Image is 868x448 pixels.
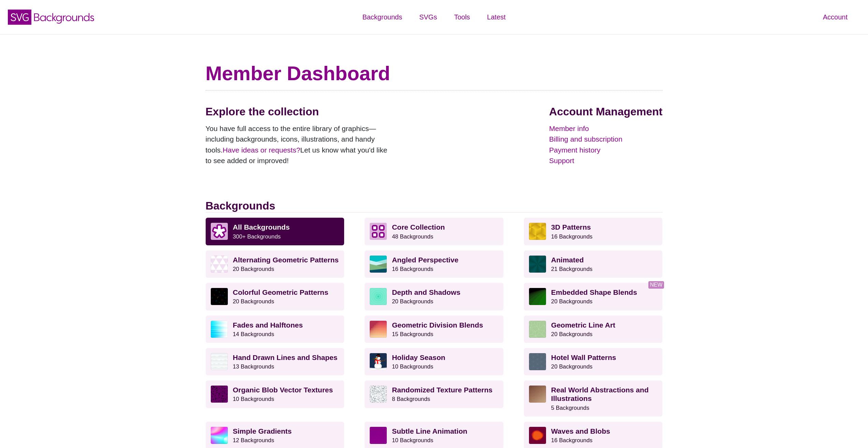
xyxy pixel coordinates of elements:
img: geometric web of connecting lines [529,321,546,338]
small: 10 Backgrounds [233,396,274,402]
strong: Holiday Season [392,353,445,361]
small: 20 Backgrounds [392,298,433,305]
a: Latest [479,7,514,27]
small: 16 Backgrounds [551,233,592,240]
strong: Randomized Texture Patterns [392,386,492,394]
a: All Backgrounds 300+ Backgrounds [206,218,344,245]
strong: Angled Perspective [392,256,458,264]
small: 8 Backgrounds [392,396,430,402]
h2: Backgrounds [206,199,663,213]
small: 20 Backgrounds [551,363,592,370]
img: green to black rings rippling away from corner [529,288,546,305]
img: intersecting outlined circles formation pattern [529,353,546,370]
strong: Core Collection [392,223,445,231]
small: 14 Backgrounds [233,331,274,337]
strong: Hand Drawn Lines and Shapes [233,353,338,361]
strong: Depth and Shadows [392,288,460,296]
img: green layered rings within rings [370,288,387,305]
strong: Waves and Blobs [551,427,610,435]
a: Organic Blob Vector Textures10 Backgrounds [206,380,344,408]
a: SVGs [411,7,445,27]
a: Backgrounds [354,7,411,27]
h2: Explore the collection [206,105,393,118]
strong: Colorful Geometric Patterns [233,288,328,296]
strong: Organic Blob Vector Textures [233,386,333,394]
strong: Geometric Line Art [551,321,615,329]
img: gray texture pattern on white [370,386,387,403]
a: Payment history [549,145,662,156]
strong: All Backgrounds [233,223,290,231]
small: 16 Backgrounds [392,266,433,272]
a: 3D Patterns16 Backgrounds [524,218,663,245]
small: 20 Backgrounds [233,266,274,272]
h2: Account Management [549,105,662,118]
img: fancy golden cube pattern [529,223,546,240]
a: Billing and subscription [549,134,662,145]
img: a line grid with a slope perspective [370,427,387,444]
small: 16 Backgrounds [551,437,592,444]
strong: Animated [551,256,584,264]
img: abstract landscape with sky mountains and water [370,256,387,273]
a: Core Collection 48 Backgrounds [365,218,503,245]
a: Tools [445,7,479,27]
strong: Alternating Geometric Patterns [233,256,339,264]
a: Fades and Halftones14 Backgrounds [206,316,344,343]
a: Randomized Texture Patterns8 Backgrounds [365,380,503,408]
a: Have ideas or requests? [223,146,300,154]
a: Geometric Division Blends15 Backgrounds [365,316,503,343]
a: Hand Drawn Lines and Shapes13 Backgrounds [206,348,344,375]
p: You have full access to the entire library of graphics—including backgrounds, icons, illustration... [206,123,393,166]
img: colorful radial mesh gradient rainbow [211,427,228,444]
small: 10 Backgrounds [392,363,433,370]
a: Angled Perspective16 Backgrounds [365,250,503,278]
strong: Subtle Line Animation [392,427,467,435]
a: Animated21 Backgrounds [524,250,663,278]
img: light purple and white alternating triangle pattern [211,256,228,273]
strong: Fades and Halftones [233,321,303,329]
small: 12 Backgrounds [233,437,274,444]
small: 48 Backgrounds [392,233,433,240]
img: various uneven centered blobs [529,427,546,444]
small: 20 Backgrounds [551,298,592,305]
strong: Hotel Wall Patterns [551,353,616,361]
h1: Member Dashboard [206,61,663,85]
img: wooden floor pattern [529,386,546,403]
strong: Real World Abstractions and Illustrations [551,386,649,402]
a: Holiday Season10 Backgrounds [365,348,503,375]
small: 300+ Backgrounds [233,233,281,240]
a: Support [549,155,662,166]
a: Depth and Shadows20 Backgrounds [365,283,503,310]
strong: Simple Gradients [233,427,292,435]
img: green rave light effect animated background [529,256,546,273]
a: Colorful Geometric Patterns20 Backgrounds [206,283,344,310]
a: Embedded Shape Blends20 Backgrounds [524,283,663,310]
img: red-to-yellow gradient large pixel grid [370,321,387,338]
a: Hotel Wall Patterns20 Backgrounds [524,348,663,375]
img: Purple vector splotches [211,386,228,403]
strong: Geometric Division Blends [392,321,483,329]
img: white subtle wave background [211,353,228,370]
small: 13 Backgrounds [233,363,274,370]
a: Account [814,7,856,27]
small: 15 Backgrounds [392,331,433,337]
strong: Embedded Shape Blends [551,288,637,296]
small: 20 Backgrounds [233,298,274,305]
img: vector art snowman with black hat, branch arms, and carrot nose [370,353,387,370]
small: 10 Backgrounds [392,437,433,444]
small: 21 Backgrounds [551,266,592,272]
a: Alternating Geometric Patterns20 Backgrounds [206,250,344,278]
a: Real World Abstractions and Illustrations5 Backgrounds [524,380,663,417]
a: Member info [549,123,662,134]
small: 20 Backgrounds [551,331,592,337]
small: 5 Backgrounds [551,405,589,411]
img: a rainbow pattern of outlined geometric shapes [211,288,228,305]
strong: 3D Patterns [551,223,591,231]
img: blue lights stretching horizontally over white [211,321,228,338]
a: Geometric Line Art20 Backgrounds [524,316,663,343]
